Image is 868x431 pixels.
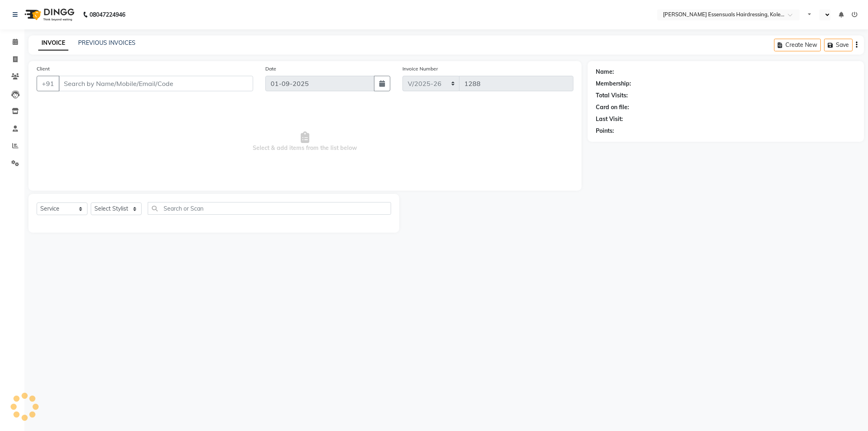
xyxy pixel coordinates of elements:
[38,36,68,51] a: INVOICE
[90,3,125,26] b: 08047224946
[596,127,614,135] div: Points:
[596,79,631,88] div: Membership:
[37,101,573,183] span: Select & add items from the list below
[596,115,623,123] div: Last Visit:
[774,39,821,51] button: Create New
[824,39,853,51] button: Save
[596,68,614,76] div: Name:
[402,65,438,73] label: Invoice Number
[21,3,77,26] img: logo
[596,91,628,100] div: Total Visits:
[265,65,276,73] label: Date
[596,103,629,112] div: Card on file:
[59,76,253,91] input: Search by Name/Mobile/Email/Code
[148,202,391,215] input: Search or Scan
[37,65,50,73] label: Client
[37,76,59,91] button: +91
[78,39,136,46] a: PREVIOUS INVOICES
